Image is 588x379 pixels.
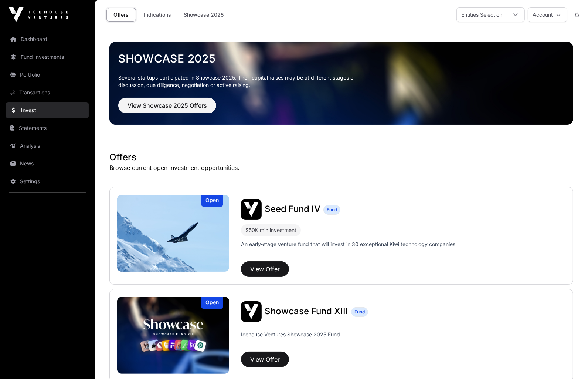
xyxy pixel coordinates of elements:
span: Seed Fund IV [265,204,320,214]
span: View Showcase 2025 Offers [128,101,207,110]
h1: Offers [109,151,573,163]
img: Seed Fund IV [241,199,262,220]
div: Open [201,297,223,309]
p: An early-stage venture fund that will invest in 30 exceptional Kiwi technology companies. [241,241,457,248]
a: News [6,155,89,172]
a: Settings [6,173,89,189]
div: $50K min investment [245,226,296,235]
a: Showcase 2025 [118,52,564,65]
a: Showcase 2025 [179,8,228,22]
span: Fund [354,309,365,315]
img: Icehouse Ventures Logo [9,7,68,22]
span: Showcase Fund XIII [265,306,348,316]
img: Showcase 2025 [109,42,573,125]
p: Icehouse Ventures Showcase 2025 Fund. [241,331,341,338]
button: View Showcase 2025 Offers [118,98,216,113]
p: Browse current open investment opportunities. [109,163,573,172]
div: Entities Selection [457,8,507,22]
a: Indications [139,8,176,22]
a: Showcase Fund XIII [265,307,348,316]
a: View Showcase 2025 Offers [118,105,216,113]
a: Fund Investments [6,49,89,65]
div: $50K min investment [241,224,301,236]
a: Seed Fund IV [265,205,320,214]
p: Several startups participated in Showcase 2025. Their capital raises may be at different stages o... [118,74,367,89]
button: View Offer [241,352,289,367]
a: Portfolio [6,67,89,83]
a: Analysis [6,138,89,154]
a: Transactions [6,84,89,101]
a: Statements [6,120,89,136]
img: Showcase Fund XIII [241,301,262,322]
img: Seed Fund IV [117,195,229,272]
a: Dashboard [6,31,89,47]
a: Seed Fund IVOpen [117,195,229,272]
span: Fund [327,207,337,213]
div: Open [201,195,223,207]
button: Account [528,7,567,22]
a: Showcase Fund XIIIOpen [117,297,229,374]
iframe: Chat Widget [551,343,588,379]
button: View Offer [241,261,289,277]
a: Offers [106,8,136,22]
a: Invest [6,102,89,118]
img: Showcase Fund XIII [117,297,229,374]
